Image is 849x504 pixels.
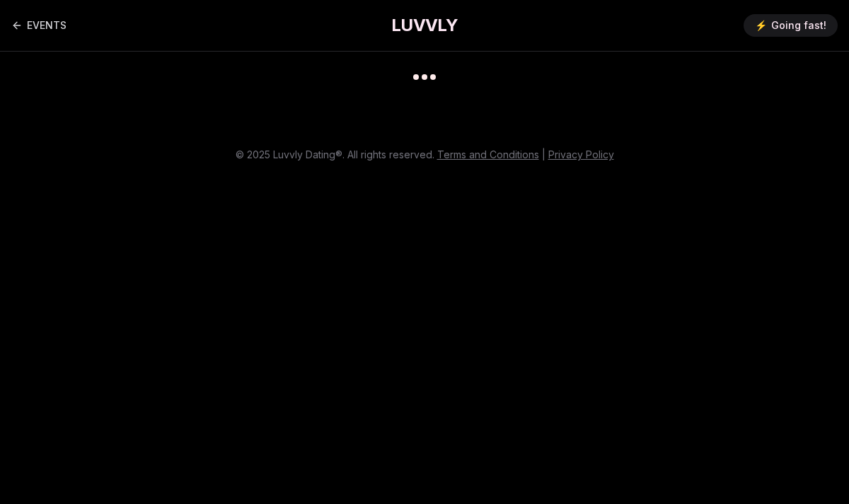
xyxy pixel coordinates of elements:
span: ⚡️ [755,18,767,33]
a: Terms and Conditions [437,148,539,160]
a: Back to events [11,11,67,40]
a: Privacy Policy [548,148,614,160]
a: LUVVLY [391,14,458,37]
span: | [542,148,545,160]
span: Going fast! [771,18,826,33]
